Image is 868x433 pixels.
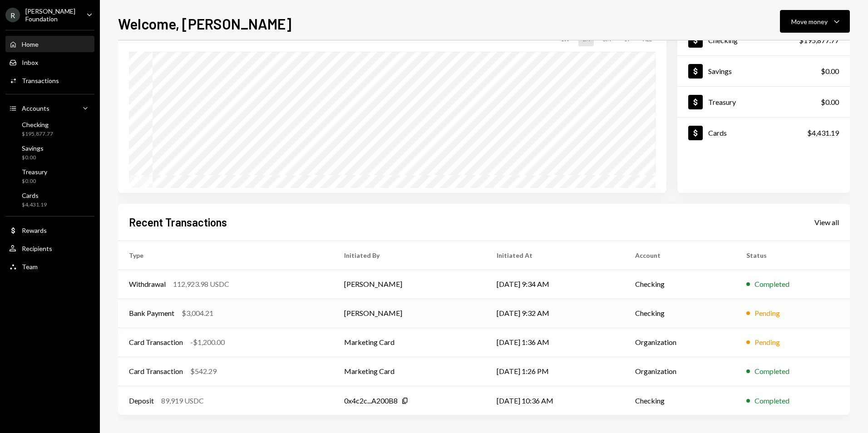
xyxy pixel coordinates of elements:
[5,258,94,275] a: Team
[129,395,154,406] div: Deposit
[624,386,735,415] td: Checking
[5,54,94,70] a: Inbox
[735,241,850,270] th: Status
[22,59,38,66] div: Inbox
[333,328,485,357] td: Marketing Card
[708,36,738,44] div: Checking
[708,128,727,137] div: Cards
[129,366,183,377] div: Card Transaction
[755,395,789,406] div: Completed
[129,279,166,290] div: Withdrawal
[5,240,94,256] a: Recipients
[5,118,94,140] a: Checking$195,877.77
[129,215,227,230] h2: Recent Transactions
[708,67,732,75] div: Savings
[708,98,736,106] div: Treasury
[780,10,850,33] button: Move money
[22,77,59,84] div: Transactions
[22,154,44,162] div: $0.00
[791,17,828,26] div: Move money
[486,270,624,299] td: [DATE] 9:34 AM
[486,386,624,415] td: [DATE] 10:36 AM
[5,189,94,211] a: Cards$4,431.19
[22,40,39,48] div: Home
[22,263,38,271] div: Team
[486,241,624,270] th: Initiated At
[129,308,174,319] div: Bank Payment
[486,357,624,386] td: [DATE] 1:26 PM
[799,35,839,46] div: $195,877.77
[22,168,47,176] div: Treasury
[624,299,735,328] td: Checking
[118,241,333,270] th: Type
[5,222,94,238] a: Rewards
[486,299,624,328] td: [DATE] 9:32 AM
[182,308,213,319] div: $3,004.21
[22,121,53,128] div: Checking
[129,337,183,348] div: Card Transaction
[22,130,53,138] div: $195,877.77
[755,366,789,377] div: Completed
[22,104,49,112] div: Accounts
[22,177,47,185] div: $0.00
[814,217,839,227] a: View all
[161,395,204,406] div: 89,919 USDC
[624,270,735,299] td: Checking
[821,97,839,108] div: $0.00
[22,192,47,199] div: Cards
[22,245,52,252] div: Recipients
[807,128,839,138] div: $4,431.19
[755,279,789,290] div: Completed
[814,218,839,227] div: View all
[5,8,20,22] div: R
[624,328,735,357] td: Organization
[821,66,839,77] div: $0.00
[677,118,850,148] a: Cards$4,431.19
[25,7,79,23] div: [PERSON_NAME] Foundation
[333,299,485,328] td: [PERSON_NAME]
[333,270,485,299] td: [PERSON_NAME]
[5,36,94,52] a: Home
[755,308,780,319] div: Pending
[22,226,47,234] div: Rewards
[173,279,229,290] div: 112,923.98 USDC
[333,241,485,270] th: Initiated By
[190,337,225,348] div: -$1,200.00
[677,87,850,117] a: Treasury$0.00
[624,241,735,270] th: Account
[22,201,47,209] div: $4,431.19
[5,165,94,187] a: Treasury$0.00
[677,56,850,86] a: Savings$0.00
[333,357,485,386] td: Marketing Card
[624,357,735,386] td: Organization
[190,366,217,377] div: $542.29
[5,72,94,89] a: Transactions
[755,337,780,348] div: Pending
[5,100,94,116] a: Accounts
[5,142,94,163] a: Savings$0.00
[118,15,291,33] h1: Welcome, [PERSON_NAME]
[22,144,44,152] div: Savings
[344,395,398,406] div: 0x4c2c...A200B8
[486,328,624,357] td: [DATE] 1:36 AM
